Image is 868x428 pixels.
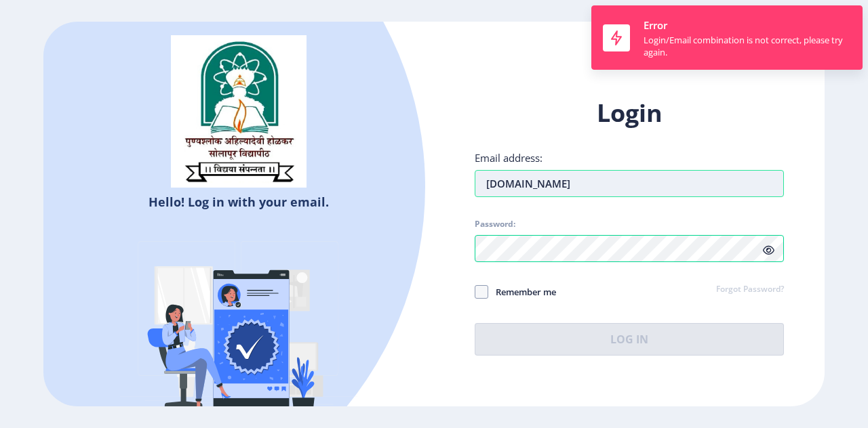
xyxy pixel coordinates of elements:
div: Login/Email combination is not correct, please try again. [644,34,851,58]
a: Forgot Password? [716,284,784,296]
h1: Login [475,97,784,129]
input: Email address [475,170,784,197]
span: Remember me [488,284,556,300]
img: sulogo.png [171,35,307,188]
button: Log In [475,323,784,356]
label: Email address: [475,151,542,165]
span: Error [644,18,667,32]
label: Password: [475,219,515,230]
